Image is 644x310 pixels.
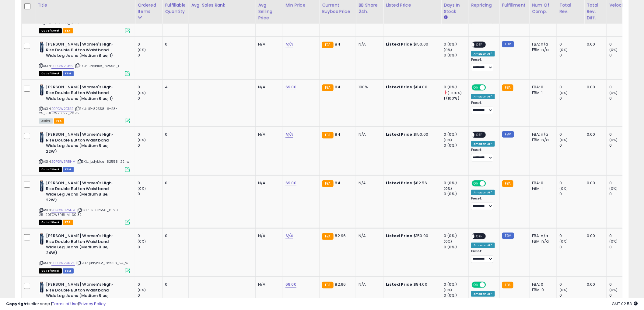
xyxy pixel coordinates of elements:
[559,96,584,101] div: 0
[138,96,162,101] div: 0
[472,85,480,90] span: ON
[485,181,495,186] span: OFF
[258,233,278,239] div: N/A
[165,42,184,47] div: 0
[609,282,634,287] div: 0
[532,90,552,96] div: FBM: 1
[444,138,452,142] small: (0%)
[472,282,480,288] span: ON
[138,244,162,250] div: 0
[359,42,379,47] div: N/A
[258,282,278,287] div: N/A
[559,53,584,58] div: 0
[335,281,346,287] span: 82.96
[39,84,44,97] img: 314nHRiDsAL._SL40_.jpg
[165,84,184,90] div: 4
[138,138,146,142] small: (0%)
[386,42,436,47] div: $150.00
[502,233,514,239] small: FBM
[532,84,552,90] div: FBA: 0
[138,239,146,244] small: (0%)
[559,47,568,52] small: (0%)
[322,84,333,91] small: FBA
[485,282,495,288] span: OFF
[532,287,552,293] div: FBM: 0
[138,2,160,15] div: Ordered Items
[79,301,106,307] a: Privacy Policy
[502,180,513,187] small: FBA
[559,282,584,287] div: 0
[559,138,568,142] small: (0%)
[587,2,604,21] div: Total Rev. Diff.
[609,288,618,292] small: (0%)
[335,180,340,186] span: 84
[609,84,634,90] div: 0
[471,141,495,147] div: Amazon AI *
[51,106,74,111] a: B0FGW2D122
[559,186,568,191] small: (0%)
[559,191,584,197] div: 0
[471,101,495,114] div: Preset:
[386,180,414,186] b: Listed Price:
[258,132,278,137] div: N/A
[46,282,120,306] b: [PERSON_NAME] Women's High-Rise Double Button Waistband Wide Leg Jeans (Medium Blue, 24W)
[587,84,602,90] div: 0.00
[39,71,62,76] span: All listings that are currently out of stock and unavailable for purchase on Amazon
[39,132,44,144] img: 314nHRiDsAL._SL40_.jpg
[138,191,162,197] div: 0
[285,131,293,138] a: N/A
[444,132,468,137] div: 0 (0%)
[609,90,618,95] small: (0%)
[609,2,632,8] div: Velocity
[532,132,552,137] div: FBA: n/a
[138,53,162,58] div: 0
[444,53,468,58] div: 0 (0%)
[51,208,76,213] a: B0FGW3R5HM
[165,282,184,287] div: 0
[39,220,62,225] span: All listings that are currently out of stock and unavailable for purchase on Amazon
[285,180,296,186] a: 69.00
[502,282,513,288] small: FBA
[138,288,146,292] small: (0%)
[471,190,495,195] div: Amazon AI *
[165,132,184,137] div: 0
[359,180,379,186] div: N/A
[322,2,353,15] div: Current Buybox Price
[165,180,184,186] div: 0
[609,42,634,47] div: 0
[138,90,146,95] small: (0%)
[471,196,495,210] div: Preset:
[471,51,495,56] div: Amazon AI *
[39,282,44,294] img: 314nHRiDsAL._SL40_.jpg
[39,180,44,192] img: 314nHRiDsAL._SL40_.jpg
[39,84,130,123] div: ASIN:
[386,281,414,287] b: Listed Price:
[138,233,162,239] div: 0
[532,42,552,47] div: FBA: n/a
[475,132,485,138] span: OFF
[587,180,602,186] div: 0.00
[77,159,129,164] span: | SKU: judyblue_82558_22_w
[335,233,346,239] span: 82.96
[51,261,75,266] a: B0FGW29NVK
[386,131,414,137] b: Listed Price:
[138,42,162,47] div: 0
[448,90,462,95] small: (-100%)
[559,244,584,250] div: 0
[52,301,78,307] a: Terms of Use
[258,42,278,47] div: N/A
[609,244,634,250] div: 0
[39,42,130,75] div: ASIN:
[322,180,333,187] small: FBA
[609,239,618,244] small: (0%)
[39,28,62,33] span: All listings that are currently out of stock and unavailable for purchase on Amazon
[471,249,495,263] div: Preset:
[51,63,74,69] a: B0FGW2D122
[609,233,634,239] div: 0
[532,239,552,244] div: FBM: n/a
[532,282,552,287] div: FBA: 0
[138,282,162,287] div: 0
[39,268,62,274] span: All listings that are currently out of stock and unavailable for purchase on Amazon
[386,84,436,90] div: $84.00
[471,94,495,99] div: Amazon AI *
